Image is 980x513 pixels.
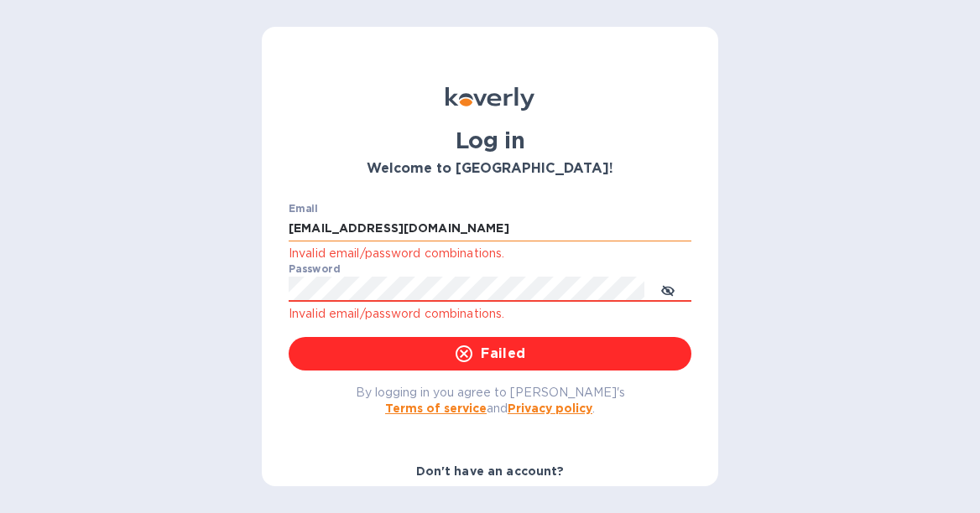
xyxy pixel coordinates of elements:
span: Failed [302,344,678,364]
img: Koverly [446,87,534,111]
input: Enter email address [289,216,691,241]
h1: Log in [289,127,691,154]
p: Invalid email/password combinations. [289,244,691,263]
a: Privacy policy [508,402,592,415]
label: Password [289,265,340,275]
button: toggle password visibility [651,272,685,306]
p: Invalid email/password combinations. [289,304,691,324]
h3: Welcome to [GEOGRAPHIC_DATA]! [289,161,691,177]
button: Failed [289,337,691,370]
a: Terms of service [385,402,487,415]
b: Don't have an account? [416,464,565,478]
span: By logging in you agree to [PERSON_NAME]'s and . [356,386,625,415]
label: Email [289,205,318,215]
